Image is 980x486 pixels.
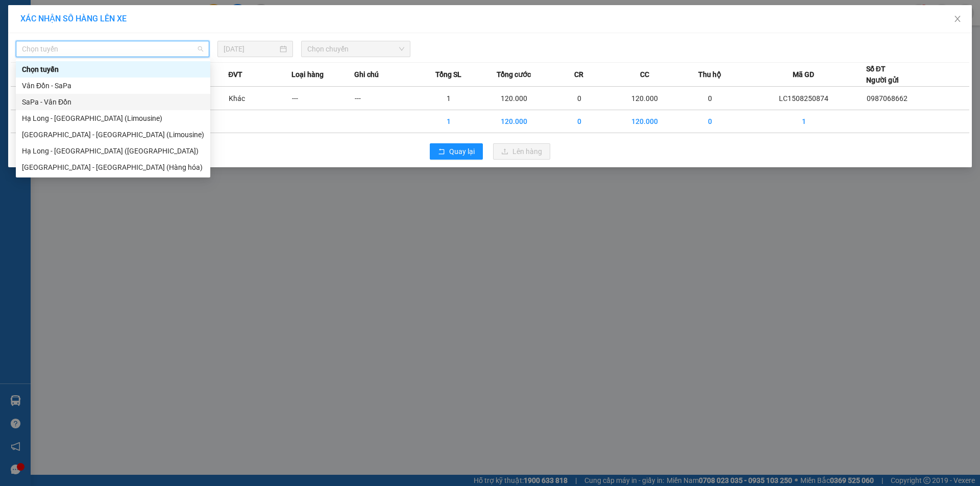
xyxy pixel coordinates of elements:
[480,110,548,133] td: 120.000
[953,15,962,23] span: close
[16,110,210,126] div: Hạ Long - Hà Nội (Limousine)
[943,5,972,34] button: Close
[640,69,649,80] span: CC
[22,162,204,173] div: [GEOGRAPHIC_DATA] - [GEOGRAPHIC_DATA] (Hàng hóa)
[22,145,204,157] div: Hạ Long - [GEOGRAPHIC_DATA] ([GEOGRAPHIC_DATA])
[354,87,417,110] td: ---
[11,5,96,27] strong: Công ty TNHH Phúc Xuyên
[22,113,204,124] div: Hạ Long - [GEOGRAPHIC_DATA] (Limousine)
[438,148,445,156] span: rollback
[22,129,204,140] div: [GEOGRAPHIC_DATA] - [GEOGRAPHIC_DATA] (Limousine)
[5,30,103,66] span: Gửi hàng [GEOGRAPHIC_DATA]: Hotline:
[224,43,278,55] input: 15/08/2025
[611,87,679,110] td: 120.000
[22,96,204,108] div: SaPa - Vân Đồn
[16,61,210,78] div: Chọn tuyến
[22,41,203,57] span: Chọn tuyến
[307,41,404,57] span: Chọn chuyến
[16,78,210,94] div: Vân Đồn - SaPa
[430,143,483,160] button: rollbackQuay lại
[22,64,204,75] div: Chọn tuyến
[574,69,583,80] span: CR
[5,39,103,57] strong: 024 3236 3236 -
[22,80,204,91] div: Vân Đồn - SaPa
[291,69,324,80] span: Loại hàng
[611,110,679,133] td: 120.000
[497,69,531,80] span: Tổng cước
[228,69,242,80] span: ĐVT
[742,110,866,133] td: 1
[417,87,480,110] td: 1
[548,110,610,133] td: 0
[21,48,102,66] strong: 0888 827 827 - 0848 827 827
[793,69,814,80] span: Mã GD
[9,68,98,95] span: Gửi hàng Hạ Long: Hotline:
[20,14,127,23] span: XÁC NHẬN SỐ HÀNG LÊN XE
[228,87,291,110] td: Khác
[698,69,721,80] span: Thu hộ
[867,94,908,103] span: 0987068662
[480,87,548,110] td: 120.000
[16,94,210,110] div: SaPa - Vân Đồn
[16,159,210,175] div: Hà Nội - Hạ Long (Hàng hóa)
[742,87,866,110] td: LC1508250874
[866,63,899,86] div: Số ĐT Người gửi
[449,146,475,157] span: Quay lại
[679,110,742,133] td: 0
[435,69,461,80] span: Tổng SL
[16,143,210,159] div: Hạ Long - Hà Nội (Hàng hóa)
[16,126,210,143] div: Hà Nội - Hạ Long (Limousine)
[548,87,610,110] td: 0
[417,110,480,133] td: 1
[354,69,379,80] span: Ghi chú
[291,87,354,110] td: ---
[493,143,550,160] button: uploadLên hàng
[679,87,742,110] td: 0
